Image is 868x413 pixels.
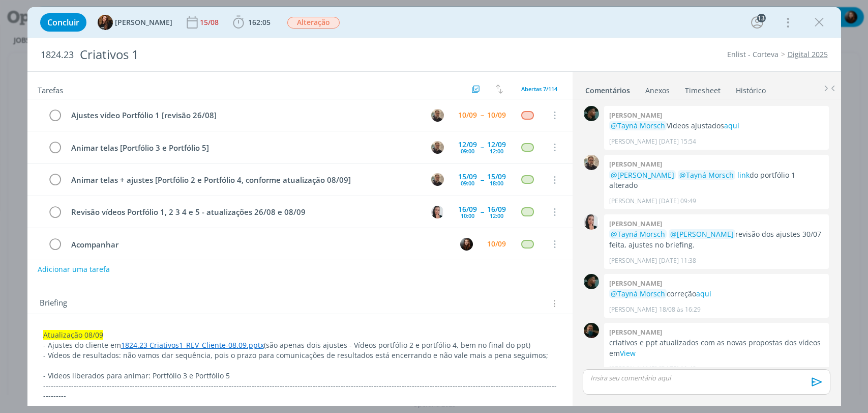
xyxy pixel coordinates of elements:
[609,365,657,374] p: [PERSON_NAME]
[41,49,74,61] span: 1824.23
[487,112,506,119] div: 10/09
[584,214,599,230] img: C
[431,141,444,154] img: R
[487,240,506,247] div: 10/09
[611,121,665,130] span: @Tayná Morsch
[659,256,696,265] span: [DATE] 11:38
[609,170,824,191] p: do portfólio 1 alterado
[609,279,662,288] b: [PERSON_NAME]
[67,109,422,122] div: Ajustes vídeo Portfólio 1 [revisão 26/08]
[67,238,451,251] div: Acompanhar
[620,348,636,358] a: View
[727,49,779,59] a: Enlist - Corteva
[431,173,444,186] img: R
[696,289,711,298] a: aqui
[461,180,474,186] div: 09:00
[487,141,506,148] div: 12/09
[37,260,110,279] button: Adicionar uma tarefa
[287,17,340,29] span: Alteração
[430,140,445,155] button: R
[430,172,445,187] button: R
[757,14,766,22] div: 13
[459,236,474,252] button: E
[460,238,473,251] img: E
[43,371,557,381] p: - Vídeos liberados para animar: Portfólio 3 e Portfólio 5
[609,229,824,250] p: revisão dos ajustes 30/07 feita, ajustes no briefing.
[659,137,696,146] span: [DATE] 15:54
[788,49,828,59] a: Digital 2025
[609,338,824,359] p: criativos e ppt atualizados com as novas propostas dos vídeos em
[496,85,503,94] img: arrow-down-up.svg
[461,148,474,154] div: 09:00
[458,206,477,213] div: 16/09
[67,206,422,218] div: Revisão vídeos Portfólio 1, 2 3 4 e 5 - atualizações 26/08 e 08/09
[609,305,657,314] p: [PERSON_NAME]
[585,81,631,96] a: Comentários
[670,229,734,239] span: @[PERSON_NAME]
[609,121,824,131] p: Vídeos ajustados
[490,180,503,186] div: 18:00
[584,323,599,338] img: M
[67,142,422,154] div: Animar telas [Portfólio 3 e Portfólio 5]
[287,16,340,29] button: Alteração
[609,197,657,206] p: [PERSON_NAME]
[684,81,721,96] a: Timesheet
[47,18,79,26] span: Concluir
[458,141,477,148] div: 12/09
[481,176,484,183] span: --
[431,206,444,218] img: C
[248,17,271,27] span: 162:05
[611,289,665,298] span: @Tayná Morsch
[43,340,557,350] p: - Ajustes do cliente em (são apenas dois ajustes - Vídeos portfólio 2 e portfólio 4, bem no final...
[458,173,477,180] div: 15/09
[431,109,444,122] img: R
[724,121,739,130] a: aqui
[481,208,484,215] span: --
[115,19,172,26] span: [PERSON_NAME]
[609,111,662,120] b: [PERSON_NAME]
[584,155,599,170] img: R
[430,107,445,123] button: R
[43,381,557,401] p: -------------------------------------------------------------------------------------------------...
[609,256,657,265] p: [PERSON_NAME]
[659,197,696,206] span: [DATE] 09:49
[737,170,750,180] a: link
[230,14,273,31] button: 162:05
[659,365,696,374] span: [DATE] 11:48
[121,340,264,350] a: 1824.23 Criativos1_REV_Cliente-08.09.pptx
[521,85,557,93] span: Abertas 7/114
[584,274,599,289] img: K
[487,173,506,180] div: 15/09
[609,219,662,228] b: [PERSON_NAME]
[98,15,172,30] button: T[PERSON_NAME]
[609,327,662,337] b: [PERSON_NAME]
[43,350,557,361] p: - Vídeos de resultados: não vamos dar sequência, pois o prazo para comunicações de resultados est...
[645,86,670,96] div: Anexos
[609,289,824,299] p: correção
[430,204,445,219] button: C
[611,229,665,239] span: @Tayná Morsch
[735,81,766,96] a: Histórico
[38,83,63,95] span: Tarefas
[40,13,86,32] button: Concluir
[609,159,662,169] b: [PERSON_NAME]
[458,112,477,119] div: 10/09
[43,330,103,340] span: Atualização 08/09
[200,19,221,26] div: 15/08
[490,148,503,154] div: 12:00
[481,144,484,151] span: --
[27,7,841,406] div: dialog
[461,213,474,218] div: 10:00
[679,170,734,180] span: @Tayná Morsch
[67,174,422,186] div: Animar telas + ajustes [Portfólio 2 e Portfólio 4, conforme atualização 08/09]
[481,112,484,119] span: --
[749,14,765,31] button: 13
[611,170,674,180] span: @[PERSON_NAME]
[98,15,113,30] img: T
[487,206,506,213] div: 16/09
[659,305,701,314] span: 18/08 às 16:29
[584,106,599,121] img: K
[40,297,67,310] span: Briefing
[609,137,657,146] p: [PERSON_NAME]
[76,42,496,67] div: Criativos 1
